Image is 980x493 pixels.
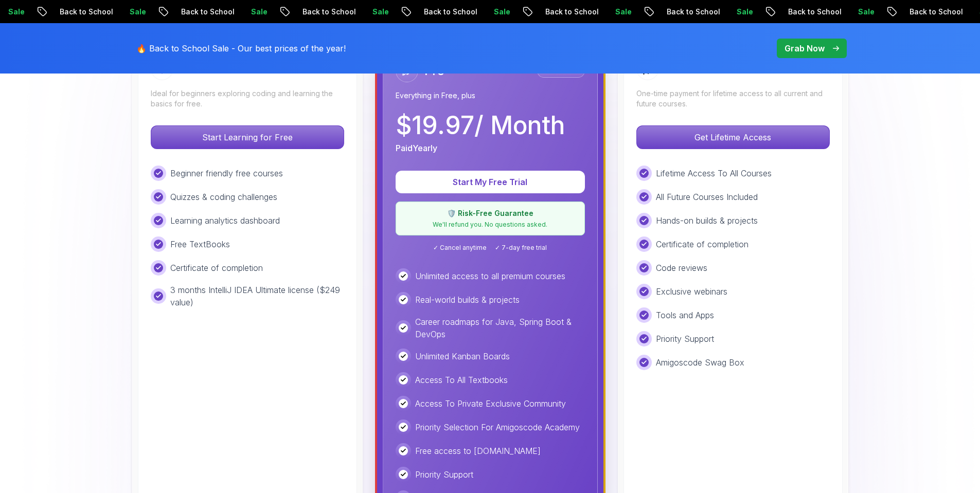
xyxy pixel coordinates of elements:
[396,113,565,138] p: $ 19.97 / Month
[396,142,437,154] p: Paid Yearly
[656,214,758,227] p: Hands-on builds & projects
[656,262,707,274] p: Code reviews
[121,7,154,17] p: Sale
[780,7,850,17] p: Back to School
[416,7,486,17] p: Back to School
[170,191,277,203] p: Quizzes & coding challenges
[495,244,547,252] span: ✓ 7-day free trial
[656,333,714,345] p: Priority Support
[415,294,520,306] p: Real-world builds & projects
[658,7,728,17] p: Back to School
[408,176,573,188] p: Start My Free Trial
[396,171,585,193] button: Start My Free Trial
[656,191,758,203] p: All Future Courses Included
[51,7,121,17] p: Back to School
[433,244,487,252] span: ✓ Cancel anytime
[901,7,971,17] p: Back to School
[415,316,585,340] p: Career roadmaps for Java, Spring Boot & DevOps
[402,208,578,218] p: 🛡️ Risk-Free Guarantee
[151,88,344,109] p: Ideal for beginners exploring coding and learning the basics for free.
[850,7,883,17] p: Sale
[415,374,508,386] p: Access To All Textbooks
[170,167,283,179] p: Beginner friendly free courses
[173,7,243,17] p: Back to School
[656,356,744,369] p: Amigoscode Swag Box
[243,7,276,17] p: Sale
[151,126,344,149] p: Start Learning for Free
[415,421,580,433] p: Priority Selection For Amigoscode Academy
[396,90,585,101] p: Everything in Free, plus
[415,350,510,362] p: Unlimited Kanban Boards
[415,397,566,410] p: Access To Private Exclusive Community
[486,7,519,17] p: Sale
[607,7,640,17] p: Sale
[415,468,473,481] p: Priority Support
[656,309,714,321] p: Tools and Apps
[170,238,230,250] p: Free TextBooks
[364,7,397,17] p: Sale
[151,125,344,149] button: Start Learning for Free
[636,125,830,149] button: Get Lifetime Access
[656,167,772,179] p: Lifetime Access To All Courses
[656,238,749,250] p: Certificate of completion
[151,132,344,142] a: Start Learning for Free
[728,7,761,17] p: Sale
[656,285,727,298] p: Exclusive webinars
[636,132,830,142] a: Get Lifetime Access
[637,126,829,149] p: Get Lifetime Access
[415,445,541,457] p: Free access to [DOMAIN_NAME]
[170,284,344,308] p: 3 months IntelliJ IDEA Ultimate license ($249 value)
[415,270,565,282] p: Unlimited access to all premium courses
[294,7,364,17] p: Back to School
[136,42,346,54] p: 🔥 Back to School Sale - Our best prices of the year!
[170,214,280,227] p: Learning analytics dashboard
[537,7,607,17] p: Back to School
[170,262,263,274] p: Certificate of completion
[785,42,825,54] p: Grab Now
[636,88,830,109] p: One-time payment for lifetime access to all current and future courses.
[402,221,578,229] p: We'll refund you. No questions asked.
